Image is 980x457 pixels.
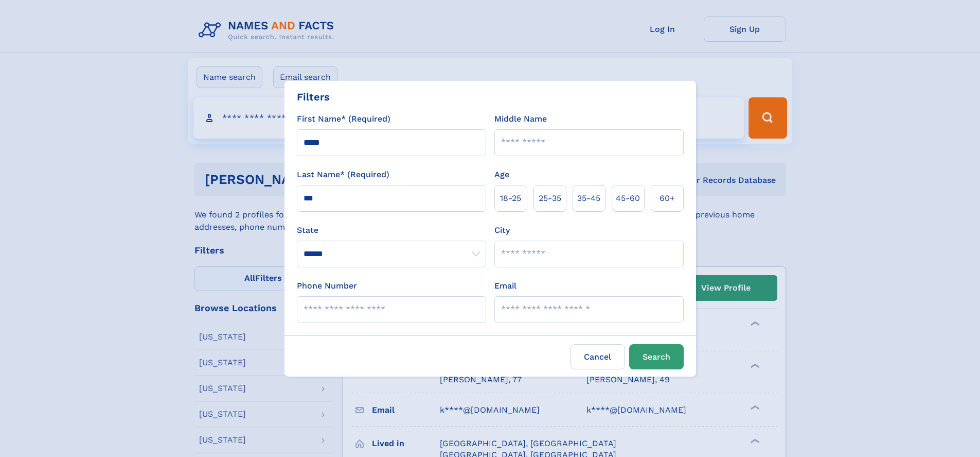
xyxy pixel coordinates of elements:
[571,344,625,369] label: Cancel
[297,168,389,181] label: Last Name* (Required)
[629,344,684,369] button: Search
[660,192,675,205] span: 60+
[297,89,330,105] div: Filters
[494,280,516,292] label: Email
[297,280,357,292] label: Phone Number
[577,192,600,205] span: 35‑45
[297,113,390,125] label: First Name* (Required)
[494,113,547,125] label: Middle Name
[494,168,509,181] label: Age
[297,224,486,236] label: State
[494,224,510,236] label: City
[539,192,561,205] span: 25‑35
[500,192,521,205] span: 18‑25
[616,192,640,205] span: 45‑60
